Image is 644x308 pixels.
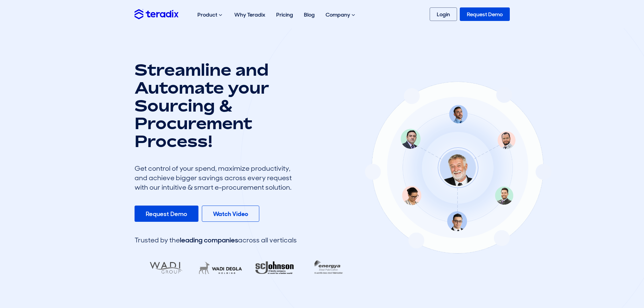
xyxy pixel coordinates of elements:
b: Watch Video [213,210,248,218]
a: Watch Video [202,206,259,222]
img: LifeMakers [193,257,248,279]
img: RA [247,257,302,279]
a: Request Demo [460,7,510,21]
a: Pricing [271,4,299,25]
a: Login [430,7,457,21]
img: Teradix logo [135,9,178,19]
div: Product [192,4,229,26]
a: Why Teradix [229,4,271,25]
div: Company [320,4,362,26]
a: Request Demo [135,206,198,222]
span: leading companies [180,236,238,244]
div: Get control of your spend, maximize productivity, and achieve bigger savings across every request... [135,164,297,192]
a: Blog [299,4,320,25]
div: Trusted by the across all verticals [135,235,297,245]
h1: Streamline and Automate your Sourcing & Procurement Process! [135,61,297,150]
